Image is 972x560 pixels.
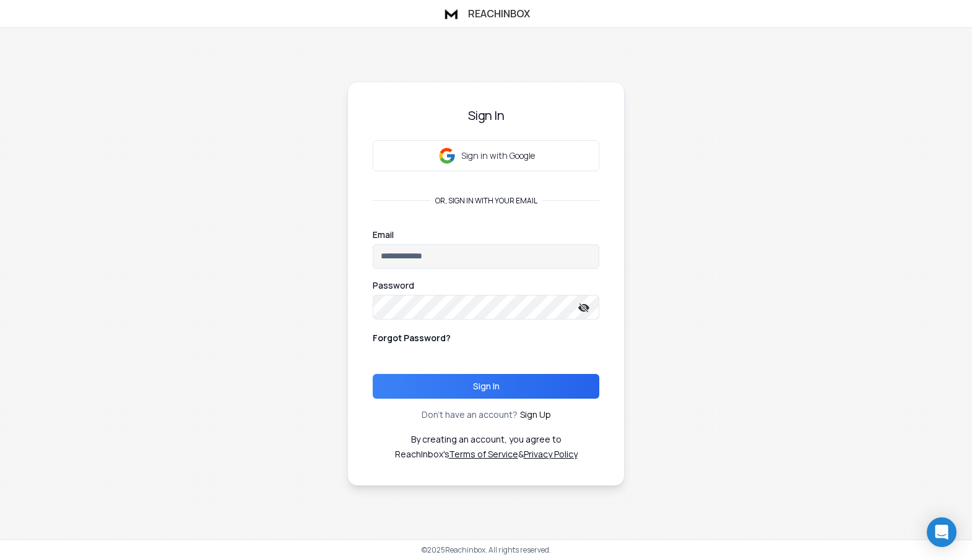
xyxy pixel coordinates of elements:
[430,196,542,206] p: or, sign in with your email
[468,6,530,21] h1: ReachInbox
[373,374,599,399] button: Sign In
[422,545,551,555] p: © 2025 Reachinbox. All rights reserved.
[442,5,530,22] a: ReachInbox
[524,448,578,460] a: Privacy Policy
[422,409,518,421] p: Don't have an account?
[449,448,518,460] a: Terms of Service
[442,5,461,22] img: logo
[373,140,599,171] button: Sign in with Google
[461,150,535,162] p: Sign in with Google
[373,281,414,290] label: Password
[520,409,551,421] a: Sign Up
[373,231,394,239] label: Email
[373,107,599,124] h3: Sign In
[373,332,451,344] p: Forgot Password?
[395,448,578,460] p: ReachInbox's &
[411,433,562,446] p: By creating an account, you agree to
[927,517,957,547] div: Open Intercom Messenger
